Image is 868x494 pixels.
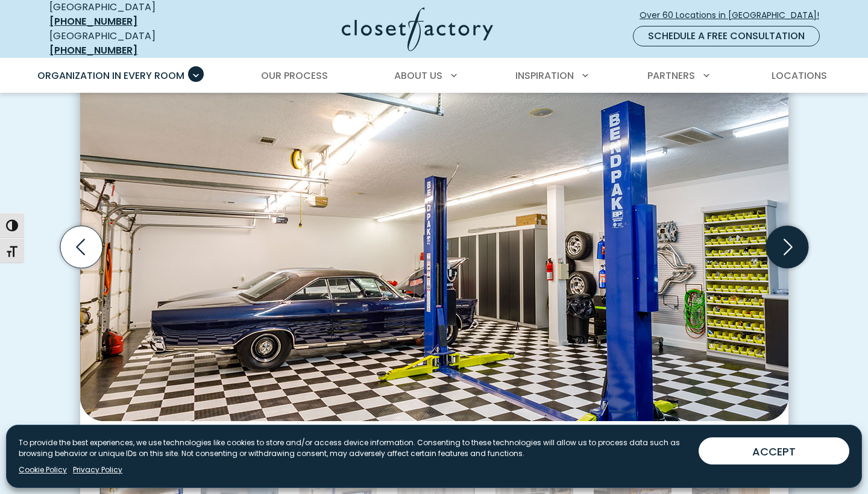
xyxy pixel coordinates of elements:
img: Closet Factory Logo [342,7,493,51]
span: Our Process [261,69,328,83]
button: Previous slide [55,221,107,273]
a: [PHONE_NUMBER] [49,43,137,57]
span: Locations [772,69,827,83]
p: To provide the best experiences, we use technologies like cookies to store and/or access device i... [19,437,689,459]
a: Privacy Policy [73,464,122,475]
button: ACCEPT [699,437,849,464]
div: [GEOGRAPHIC_DATA] [49,29,224,58]
figcaption: Stylized garage system with black melamine cabinetry, open shelving, and [PERSON_NAME] organizer. [80,421,788,443]
span: Organization in Every Room [37,69,184,83]
span: Over 60 Locations in [GEOGRAPHIC_DATA]! [640,9,829,22]
button: Next slide [761,221,813,273]
nav: Primary Menu [29,59,839,93]
img: Stylized garage system with black melamine cabinetry, open shelving, and slatwall organizer. [80,51,788,421]
span: About Us [394,69,442,83]
a: Over 60 Locations in [GEOGRAPHIC_DATA]! [639,5,829,26]
a: [PHONE_NUMBER] [49,14,137,28]
a: Cookie Policy [19,464,67,475]
a: Schedule a Free Consultation [633,26,820,46]
span: Inspiration [515,69,574,83]
span: Partners [647,69,695,83]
